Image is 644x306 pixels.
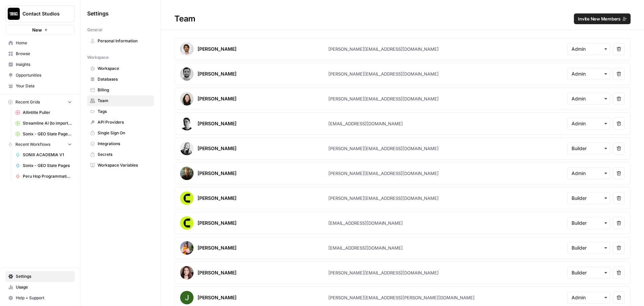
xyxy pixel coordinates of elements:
[87,106,154,117] a: Tags
[16,295,72,301] span: Help + Support
[198,269,236,276] div: [PERSON_NAME]
[198,245,236,251] div: [PERSON_NAME]
[12,118,75,129] a: Streamline AI (to import) - Streamline AI Import.csv
[87,128,154,138] a: Single Sign On
[578,15,621,22] span: Invite New Members
[198,95,236,102] div: [PERSON_NAME]
[328,46,439,52] div: [PERSON_NAME][EMAIL_ADDRESS][DOMAIN_NAME]
[328,145,439,152] div: [PERSON_NAME][EMAIL_ADDRESS][DOMAIN_NAME]
[572,170,606,177] input: Admin
[87,160,154,171] a: Workspace Variables
[16,40,72,46] span: Home
[572,145,606,152] input: Builder
[16,83,72,89] span: Your Data
[23,152,72,158] span: SONIX ACADEMIA V1
[32,27,42,33] span: New
[12,171,75,182] a: Peru Hop Programmatic #1 - [GEOGRAPHIC_DATA] Itinerary
[98,119,151,125] span: API Providers
[328,71,439,77] div: [PERSON_NAME][EMAIL_ADDRESS][DOMAIN_NAME]
[98,76,151,82] span: Databases
[87,95,154,106] a: Team
[23,173,72,179] span: Peru Hop Programmatic #1 - [GEOGRAPHIC_DATA] Itinerary
[572,71,606,77] input: Admin
[180,92,194,105] img: avatar
[328,269,439,276] div: [PERSON_NAME][EMAIL_ADDRESS][DOMAIN_NAME]
[98,38,151,44] span: Personal Information
[23,110,72,116] span: Allintitle Puller
[12,107,75,118] a: Allintitle Puller
[5,25,75,35] button: New
[87,117,154,128] a: API Providers
[5,271,75,282] a: Settings
[98,65,151,72] span: Workspace
[572,46,606,52] input: Admin
[572,269,606,276] input: Builder
[328,220,403,226] div: [EMAIL_ADDRESS][DOMAIN_NAME]
[198,220,236,226] div: [PERSON_NAME]
[98,151,151,158] span: Secrets
[180,216,194,230] img: avatar
[23,163,72,169] span: Sonix - GEO State Pages
[198,71,236,77] div: [PERSON_NAME]
[328,120,403,127] div: [EMAIL_ADDRESS][DOMAIN_NAME]
[5,5,75,22] button: Workspace: Contact Studios
[5,139,75,149] button: Recent Workflows
[198,170,236,177] div: [PERSON_NAME]
[180,241,194,255] img: avatar
[180,42,194,56] img: avatar
[98,162,151,168] span: Workspace Variables
[98,141,151,147] span: Integrations
[198,120,236,127] div: [PERSON_NAME]
[12,129,75,139] a: Sonix - GEO State Pages Grid
[5,293,75,303] button: Help + Support
[180,142,194,155] img: avatar
[87,9,109,17] span: Settings
[572,220,606,226] input: Builder
[98,98,151,104] span: Team
[5,81,75,91] a: Your Data
[8,8,20,20] img: Contact Studios Logo
[12,149,75,160] a: SONIX ACADEMIA V1
[180,291,194,304] img: avatar
[180,191,194,205] img: avatar
[572,245,606,251] input: Builder
[180,167,194,180] img: avatar
[161,13,644,24] div: Team
[180,266,194,279] img: avatar
[98,87,151,93] span: Billing
[5,38,75,48] a: Home
[12,160,75,171] a: Sonix - GEO State Pages
[15,99,40,105] span: Recent Grids
[328,245,403,251] div: [EMAIL_ADDRESS][DOMAIN_NAME]
[198,145,236,152] div: [PERSON_NAME]
[87,85,154,95] a: Billing
[328,195,439,202] div: [PERSON_NAME][EMAIL_ADDRESS][DOMAIN_NAME]
[98,108,151,115] span: Tags
[87,138,154,149] a: Integrations
[22,10,63,17] span: Contact Studios
[16,273,72,279] span: Settings
[16,61,72,68] span: Insights
[87,54,109,60] span: Workspace
[198,195,236,202] div: [PERSON_NAME]
[87,149,154,160] a: Secrets
[180,67,194,81] img: avatar
[574,13,631,24] button: Invite New Members
[5,48,75,59] a: Browse
[87,63,154,74] a: Workspace
[5,282,75,293] a: Usage
[572,95,606,102] input: Admin
[87,36,154,46] a: Personal Information
[328,95,439,102] div: [PERSON_NAME][EMAIL_ADDRESS][DOMAIN_NAME]
[87,74,154,85] a: Databases
[16,51,72,57] span: Browse
[5,59,75,70] a: Insights
[98,130,151,136] span: Single Sign On
[23,131,72,137] span: Sonix - GEO State Pages Grid
[16,284,72,290] span: Usage
[198,294,236,301] div: [PERSON_NAME]
[328,170,439,177] div: [PERSON_NAME][EMAIL_ADDRESS][DOMAIN_NAME]
[5,70,75,81] a: Opportunities
[328,294,475,301] div: [PERSON_NAME][EMAIL_ADDRESS][PERSON_NAME][DOMAIN_NAME]
[16,72,72,78] span: Opportunities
